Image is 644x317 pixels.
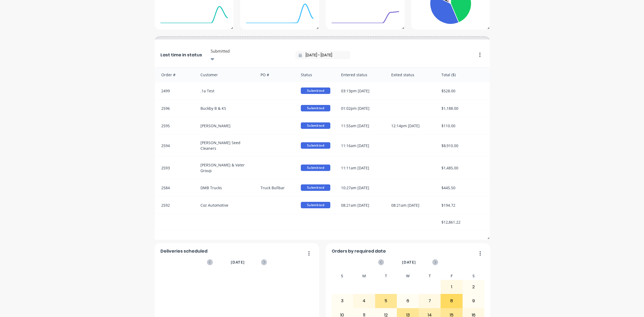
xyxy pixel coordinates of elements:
[301,165,330,171] span: Submitted
[336,179,386,196] div: 10:27am [DATE]
[155,196,195,214] div: 2592
[155,179,195,196] div: 2584
[353,294,375,308] div: 4
[195,196,255,214] div: Coz Automotive
[402,259,416,265] span: [DATE]
[195,157,255,179] div: [PERSON_NAME] & Vater Group
[436,117,490,134] div: $110.00
[336,68,386,82] div: Entered status
[332,248,386,254] span: Orders by required date
[155,134,195,156] div: 2594
[331,272,353,280] div: S
[436,82,490,99] div: $528.00
[195,179,255,196] div: DMB Trucks
[155,100,195,117] div: 2596
[397,294,419,308] div: 6
[195,82,255,99] div: .1a Test
[155,157,195,179] div: 2593
[195,100,255,117] div: Buckby B & KS
[436,214,490,230] div: $12,861.22
[160,52,202,58] span: Last time in status
[463,294,484,308] div: 9
[295,68,336,82] div: Status
[301,184,330,191] span: Submitted
[301,105,330,111] span: Submitted
[302,51,348,59] input: Filter by date
[255,179,295,196] div: Truck Bullbar
[419,272,441,280] div: T
[436,157,490,179] div: $1,485.00
[336,157,386,179] div: 11:11am [DATE]
[336,196,386,214] div: 08:21am [DATE]
[386,117,436,134] div: 12:14pm [DATE]
[336,134,386,156] div: 11:16am [DATE]
[301,142,330,149] span: Submitted
[441,280,462,294] div: 1
[336,82,386,99] div: 03:13pm [DATE]
[436,179,490,196] div: $445.50
[353,272,375,280] div: M
[155,68,195,82] div: Order #
[155,82,195,99] div: 2499
[386,68,436,82] div: Exited status
[332,294,353,308] div: 3
[160,248,207,254] span: Deliveries scheduled
[195,117,255,134] div: [PERSON_NAME]
[255,68,295,82] div: PO #
[336,117,386,134] div: 11:55am [DATE]
[195,68,255,82] div: Customer
[301,88,330,94] span: Submitted
[441,272,463,280] div: F
[463,280,484,294] div: 2
[301,122,330,129] span: Submitted
[436,100,490,117] div: $1,188.00
[436,196,490,214] div: $194.72
[397,272,419,280] div: W
[386,196,436,214] div: 08:21am [DATE]
[375,272,397,280] div: T
[195,134,255,156] div: [PERSON_NAME] Seed Cleaners
[301,202,330,208] span: Submitted
[336,100,386,117] div: 01:02pm [DATE]
[463,272,485,280] div: S
[231,259,245,265] span: [DATE]
[436,68,490,82] div: Total ($)
[436,134,490,156] div: $8,910.00
[375,294,397,308] div: 5
[441,294,462,308] div: 8
[419,294,441,308] div: 7
[155,117,195,134] div: 2595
